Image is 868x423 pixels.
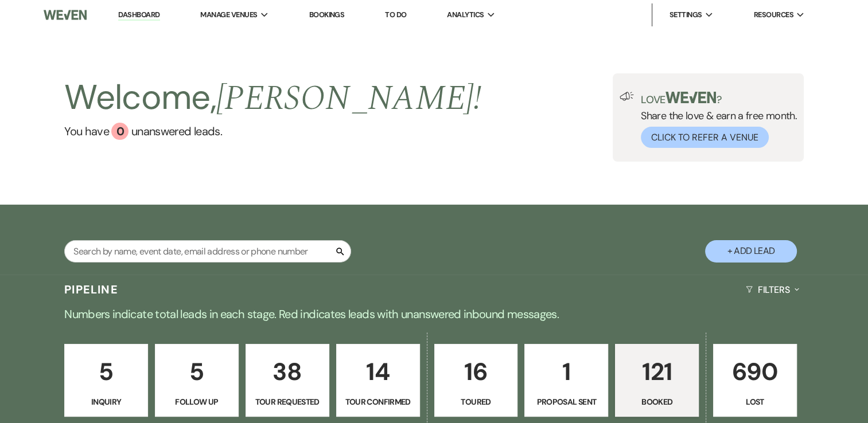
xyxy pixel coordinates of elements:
[162,395,231,408] p: Follow Up
[246,344,329,417] a: 38Tour Requested
[385,10,406,19] a: To Do
[622,352,691,391] p: 121
[44,3,87,27] img: Weven Logo
[670,9,702,21] span: Settings
[64,73,481,123] h2: Welcome,
[615,344,699,417] a: 121Booked
[641,92,797,105] p: Love ?
[634,92,797,148] div: Share the love & earn a free month.
[665,92,717,103] img: weven-logo-green.svg
[344,395,412,408] p: Tour Confirmed
[532,352,601,391] p: 1
[442,352,511,391] p: 16
[111,123,129,140] div: 0
[442,395,511,408] p: Toured
[447,9,484,21] span: Analytics
[622,395,691,408] p: Booked
[721,352,789,391] p: 690
[532,395,601,408] p: Proposal Sent
[344,352,412,391] p: 14
[336,344,420,417] a: 14Tour Confirmed
[155,344,239,417] a: 5Follow Up
[118,10,159,21] a: Dashboard
[713,344,797,417] a: 690Lost
[64,240,351,263] input: Search by name, event date, email address or phone number
[253,395,322,408] p: Tour Requested
[524,344,608,417] a: 1Proposal Sent
[753,9,793,21] span: Resources
[21,305,847,323] p: Numbers indicate total leads in each stage. Red indicates leads with unanswered inbound messages.
[434,344,518,417] a: 16Toured
[705,240,797,263] button: + Add Lead
[253,352,322,391] p: 38
[309,10,344,19] a: Bookings
[162,352,231,391] p: 5
[641,127,769,148] button: Click to Refer a Venue
[72,352,141,391] p: 5
[741,275,804,305] button: Filters
[216,72,481,125] span: [PERSON_NAME] !
[64,123,481,140] a: You have 0 unanswered leads.
[200,9,257,21] span: Manage Venues
[64,281,118,297] h3: Pipeline
[620,92,634,101] img: loud-speaker-illustration.svg
[721,395,789,408] p: Lost
[64,344,148,417] a: 5Inquiry
[72,395,141,408] p: Inquiry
